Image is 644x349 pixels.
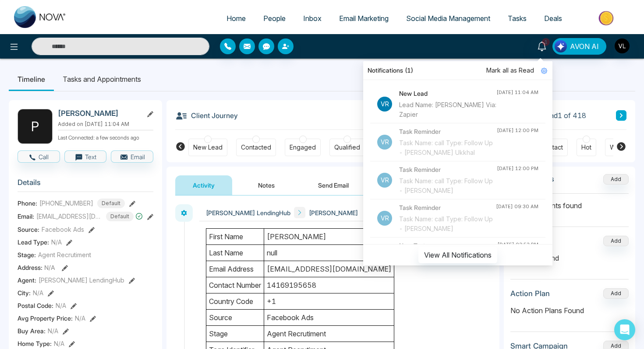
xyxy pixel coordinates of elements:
[18,263,55,272] span: Address:
[510,194,629,211] p: No attachments found
[542,110,586,121] span: Lead 1 of 418
[44,264,55,271] span: N/A
[399,138,497,157] div: Task Name: call Type: Follow Up - [PERSON_NAME] Ukkhal
[330,10,397,27] a: Email Marketing
[399,214,496,234] div: Task Name: call Type: Follow Up - [PERSON_NAME]
[510,253,629,263] p: No deals found
[18,326,46,335] span: Buy Area :
[263,14,286,23] span: People
[75,314,85,323] span: N/A
[377,173,392,188] p: Vr
[363,61,552,80] div: Notifications (1)
[499,10,535,27] a: Tasks
[531,38,552,53] a: 1
[497,165,538,172] div: [DATE] 12:00 PM
[39,276,124,285] span: [PERSON_NAME] LendingHub
[18,199,37,208] span: Phone:
[33,288,43,297] span: N/A
[377,135,392,150] p: Vr
[303,14,322,23] span: Inbox
[399,165,497,174] h4: Task Reminder
[615,38,630,53] img: User Avatar
[241,143,271,152] div: Contacted
[603,288,629,299] button: Add
[18,150,60,163] button: Call
[294,10,330,27] a: Inbox
[106,212,134,221] span: Default
[36,212,102,221] span: [EMAIL_ADDRESS][DOMAIN_NAME]
[58,132,153,142] p: Last Connected: a few seconds ago
[339,14,389,23] span: Email Marketing
[377,97,392,112] p: Vr
[206,208,290,217] span: [PERSON_NAME] LendingHub
[42,225,84,234] span: Facebook Ads
[54,67,150,91] li: Tasks and Appointments
[555,40,567,52] img: Lead Flow
[397,10,499,27] a: Social Media Management
[193,143,223,152] div: New Lead
[58,109,139,118] h2: [PERSON_NAME]
[18,314,73,323] span: Avg Property Price :
[18,288,31,297] span: City :
[508,14,527,23] span: Tasks
[510,289,550,298] h3: Action Plan
[399,241,497,251] h4: New Text
[399,89,496,98] h4: New Lead
[18,178,153,192] h3: Details
[552,38,606,55] button: AVON AI
[334,143,360,152] div: Qualified
[614,319,635,340] div: Open Intercom Messenger
[51,237,62,247] span: N/A
[39,199,93,208] span: [PHONE_NUMBER]
[18,212,34,221] span: Email:
[175,109,238,122] h3: Client Journey
[14,6,67,28] img: Nova CRM Logo
[18,109,53,144] div: P
[603,174,629,185] button: Add
[64,150,107,163] button: Text
[226,14,246,23] span: Home
[377,211,392,226] p: Vr
[581,143,591,152] div: Hot
[535,10,571,27] a: Deals
[97,199,125,208] span: Default
[542,38,550,46] span: 1
[418,247,497,263] button: View All Notifications
[175,175,232,195] button: Activity
[496,203,538,210] div: [DATE] 09:30 AM
[56,301,66,310] span: N/A
[18,276,36,285] span: Agent:
[418,251,497,258] a: View All Notifications
[399,100,496,119] div: Lead Name: [PERSON_NAME] Via: Zapier
[497,241,538,248] div: [DATE] 03:53 PM
[399,203,496,213] h4: Task Reminder
[58,120,153,128] p: Added on [DATE] 11:04 AM
[54,339,64,348] span: N/A
[290,143,316,152] div: Engaged
[406,14,490,23] span: Social Media Management
[218,10,255,27] a: Home
[18,301,53,310] span: Postal Code :
[497,127,538,134] div: [DATE] 12:00 PM
[18,237,49,247] span: Lead Type:
[255,10,294,27] a: People
[111,150,153,163] button: Email
[18,339,52,348] span: Home Type :
[18,225,39,234] span: Source:
[38,250,91,259] span: Agent Recrutiment
[241,175,292,195] button: Notes
[496,89,538,96] div: [DATE] 11:04 AM
[18,250,36,259] span: Stage:
[309,208,358,217] span: [PERSON_NAME]
[610,143,626,152] div: Warm
[9,67,54,91] li: Timeline
[486,66,534,75] span: Mark all as Read
[575,8,639,28] img: Market-place.gif
[301,175,366,195] button: Send Email
[399,176,497,195] div: Task Name: call Type: Follow Up - [PERSON_NAME]
[603,175,629,182] span: Add
[544,14,562,23] span: Deals
[399,127,497,136] h4: Task Reminder
[603,236,629,246] button: Add
[48,326,58,335] span: N/A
